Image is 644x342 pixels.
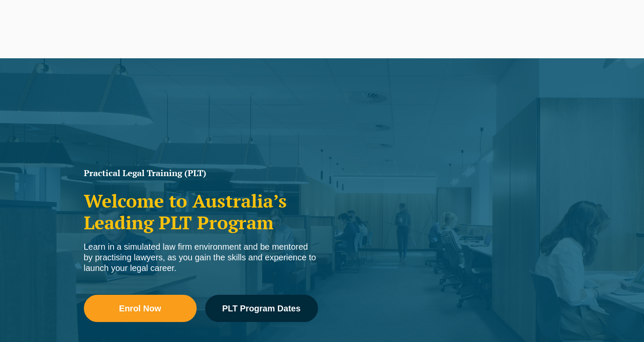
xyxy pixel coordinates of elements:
span: PLT Program Dates [222,304,301,313]
a: PLT Program Dates [205,295,318,322]
h2: Welcome to Australia’s Leading PLT Program [84,190,318,233]
a: Enrol Now [84,295,197,322]
span: Enrol Now [119,304,161,313]
h1: Practical Legal Training (PLT) [84,169,318,177]
div: Learn in a simulated law firm environment and be mentored by practising lawyers, as you gain the ... [84,242,318,274]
